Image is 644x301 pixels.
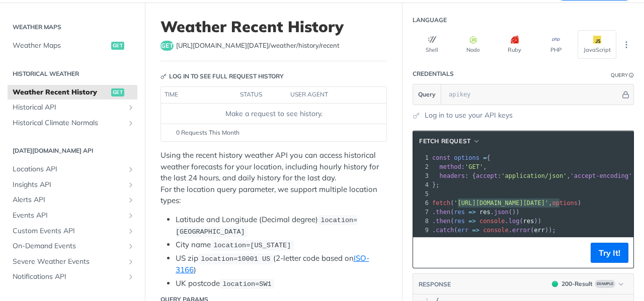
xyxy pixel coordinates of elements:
h1: Weather Recent History [160,18,387,36]
a: Alerts APIShow subpages for Alerts API [8,192,137,208]
span: then [436,218,450,225]
span: Weather Recent History [13,87,109,97]
th: time [161,87,236,103]
div: 2 [413,162,430,171]
span: get [111,88,124,96]
span: get [111,42,124,50]
button: Ruby [495,30,534,59]
div: 9 [413,226,430,235]
span: catch [436,227,454,234]
span: Historical Climate Normals [13,118,124,128]
a: Custom Events APIShow subpages for Custom Events API [8,224,137,239]
span: . ( . ( )) [432,218,541,225]
button: Show subpages for On-Demand Events [127,242,135,250]
div: 7 [413,208,430,217]
span: accept [476,172,498,179]
span: }; [432,181,440,188]
button: More Languages [619,37,634,52]
span: error [512,227,530,234]
a: Events APIShow subpages for Events API [8,208,137,223]
span: fetch Request [419,137,471,146]
a: Severe Weather EventsShow subpages for Severe Weather Events [8,254,137,269]
a: Historical Climate NormalsShow subpages for Historical Climate Normals [8,116,137,131]
span: => [472,227,479,234]
svg: More ellipsis [622,40,631,49]
button: Show subpages for Severe Weather Events [127,258,135,266]
div: 8 [413,217,430,226]
button: 200200-ResultExample [547,279,628,289]
button: Node [454,30,493,59]
a: Historical APIShow subpages for Historical API [8,100,137,115]
h2: Historical Weather [8,69,137,78]
span: then [436,209,450,216]
h2: [DATE][DOMAIN_NAME] API [8,146,137,155]
span: Query [418,90,436,99]
th: status [236,87,287,103]
span: Events API [13,211,124,221]
span: fetch [432,199,450,207]
button: Show subpages for Historical API [127,104,135,112]
svg: Key [160,73,167,79]
span: res [479,209,491,216]
span: : , [432,163,487,170]
div: Make a request to see history. [165,109,382,119]
span: location=SW1 [222,280,271,288]
span: res [454,218,465,225]
a: Notifications APIShow subpages for Notifications API [8,269,137,284]
button: RESPONSE [418,279,451,289]
a: Locations APIShow subpages for Locations API [8,162,137,177]
button: Shell [413,30,451,59]
div: 6 [413,198,430,208]
div: 3 [413,171,430,180]
th: user agent [287,87,366,103]
span: On-Demand Events [13,241,124,251]
button: Hide [620,89,631,99]
li: US zip (2-letter code based on ) [176,253,387,276]
span: location=10001 US [201,255,270,263]
li: City name [176,239,387,251]
a: Weather Recent Historyget [8,85,137,100]
span: Example [595,280,615,288]
p: Using the recent history weather API you can access historical weather forecasts for your locatio... [160,150,387,207]
button: Copy to clipboard [418,245,432,260]
span: location=[US_STATE] [213,242,291,249]
span: = [483,154,487,161]
button: fetch Request [416,136,484,146]
i: Information [629,73,634,78]
span: Alerts API [13,195,124,205]
div: Language [413,16,447,25]
div: Log in to see full request history [160,72,284,81]
span: Locations API [13,164,124,174]
span: { [432,154,491,161]
div: Credentials [413,69,454,78]
button: Show subpages for Notifications API [127,273,135,281]
span: log [509,218,520,225]
span: Severe Weather Events [13,257,124,267]
span: console [479,218,505,225]
button: Show subpages for Locations API [127,165,135,173]
span: headers [439,172,465,179]
input: apikey [444,84,620,105]
div: Query [611,71,628,79]
span: '[URL][DOMAIN_NAME][DATE]' [454,199,548,207]
span: res [454,209,465,216]
button: Show subpages for Historical Climate Normals [127,119,135,127]
span: Custom Events API [13,226,124,236]
div: 200 - Result [561,279,593,288]
div: QueryInformation [611,71,634,79]
span: => [468,209,475,216]
span: Notifications API [13,272,124,282]
button: Query [413,84,441,105]
button: Show subpages for Alerts API [127,196,135,204]
h2: Weather Maps [8,23,137,32]
span: options [552,199,578,207]
span: 200 [552,281,558,287]
span: 0 Requests This Month [176,128,239,137]
span: console [483,227,509,234]
button: JavaScript [578,30,616,59]
li: Latitude and Longitude (Decimal degree) [176,214,387,238]
span: Insights API [13,180,124,190]
span: err [534,227,545,234]
button: Show subpages for Insights API [127,181,135,189]
div: 4 [413,180,430,189]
